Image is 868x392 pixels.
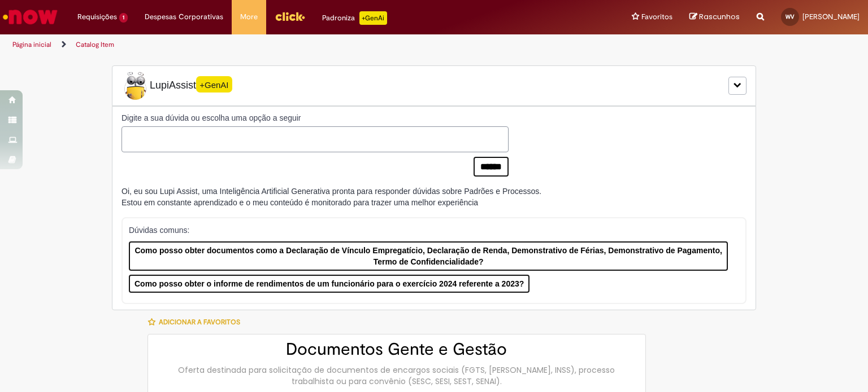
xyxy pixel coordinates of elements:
[359,11,387,25] p: +GenAi
[159,318,240,327] span: Adicionar a Favoritos
[699,11,740,22] span: Rascunhos
[159,340,634,359] h2: Documentos Gente e Gestão
[689,12,740,23] a: Rascunhos
[12,40,51,49] a: Página inicial
[1,6,59,28] img: ServiceNow
[147,310,246,334] button: Adicionar a Favoritos
[77,11,117,23] span: Requisições
[240,11,258,23] span: More
[121,72,150,100] img: Lupi
[129,241,728,271] button: Como posso obter documentos como a Declaração de Vínculo Empregatício, Declaração de Renda, Demon...
[112,65,756,106] div: LupiLupiAssist+GenAI
[641,11,672,23] span: Favoritos
[802,12,860,21] span: [PERSON_NAME]
[196,76,232,93] span: +GenAI
[275,8,305,25] img: click_logo_yellow_360x200.png
[121,186,541,208] div: Oi, eu sou Lupi Assist, uma Inteligência Artificial Generativa pronta para responder dúvidas sobr...
[8,34,570,55] ul: Trilhas de página
[322,11,387,25] div: Padroniza
[121,72,232,100] span: LupiAssist
[121,112,509,124] label: Digite a sua dúvida ou escolha uma opção a seguir
[159,364,634,387] div: Oferta destinada para solicitação de documentos de encargos sociais (FGTS, [PERSON_NAME], INSS), ...
[129,275,530,293] button: Como posso obter o informe de rendimentos de um funcionário para o exercício 2024 referente a 2023?
[145,11,223,23] span: Despesas Corporativas
[76,40,114,49] a: Catalog Item
[119,13,128,23] span: 1
[785,13,795,20] span: WV
[129,224,728,236] p: Dúvidas comuns:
